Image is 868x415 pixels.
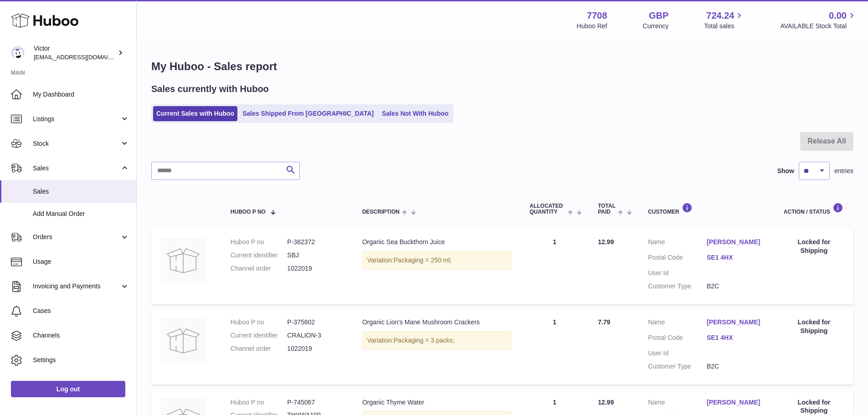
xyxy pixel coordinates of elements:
div: Locked for Shipping [784,318,844,335]
span: Listings [33,115,120,123]
span: Stock [33,139,120,148]
a: Current Sales with Huboo [153,106,237,121]
span: Add Manual Order [33,210,129,218]
div: Locked for Shipping [784,238,844,255]
dt: User Id [648,269,707,277]
span: Settings [33,356,129,364]
img: no-photo.jpg [160,238,206,283]
span: My Dashboard [33,90,129,99]
dd: 1022019 [287,344,344,353]
div: Currency [643,22,669,31]
dd: B2C [707,282,765,291]
span: Description [362,209,400,215]
label: Show [777,167,794,175]
div: Organic Thyme Water [362,398,511,407]
span: Packaging = 250 ml; [394,256,452,264]
a: SE1 4HX [707,333,765,342]
dt: Huboo P no [231,238,288,246]
h2: Sales currently with Huboo [151,83,269,95]
dt: Channel order [231,264,288,273]
dt: User Id [648,349,707,358]
a: 0.00 AVAILABLE Stock Total [780,10,857,31]
span: Total paid [598,203,616,215]
dd: P-375602 [287,318,344,327]
span: 724.24 [706,10,734,22]
dt: Channel order [231,344,288,353]
dd: SBJ [287,251,344,260]
span: Invoicing and Payments [33,282,120,291]
img: no-photo.jpg [160,318,206,364]
span: 12.99 [598,238,614,246]
span: Huboo P no [231,209,266,215]
div: Organic Lion's Mane Mushroom Crackers [362,318,511,327]
dt: Name [648,318,707,329]
dt: Current identifier [231,331,288,340]
span: ALLOCATED Quantity [529,203,565,215]
div: Huboo Ref [577,22,607,31]
span: Channels [33,331,129,340]
dt: Postal Code [648,253,707,264]
a: Sales Not With Huboo [379,106,452,121]
div: Organic Sea Buckthorn Juice [362,238,511,246]
span: Sales [33,164,120,173]
dd: P-362372 [287,238,344,246]
strong: 7708 [587,10,607,22]
span: Cases [33,307,129,315]
span: 7.79 [598,318,610,326]
dd: CRALION-3 [287,331,344,340]
a: Log out [11,381,125,397]
span: Total sales [704,22,745,31]
dd: P-745067 [287,398,344,407]
td: 1 [520,309,589,384]
div: Customer [648,203,765,215]
span: entries [834,167,853,175]
td: 1 [520,229,589,304]
div: Variation: [362,251,511,270]
a: Sales Shipped From [GEOGRAPHIC_DATA] [239,106,377,121]
h1: My Huboo - Sales report [151,59,853,74]
a: SE1 4HX [707,253,765,262]
dt: Customer Type [648,362,707,371]
a: [PERSON_NAME] [707,398,765,407]
strong: GBP [649,10,668,22]
dt: Postal Code [648,333,707,344]
span: 12.99 [598,399,614,406]
dt: Huboo P no [231,318,288,327]
dd: B2C [707,362,765,371]
span: Usage [33,257,129,266]
span: Orders [33,233,120,241]
span: [EMAIL_ADDRESS][DOMAIN_NAME] [34,53,134,61]
a: [PERSON_NAME] [707,238,765,246]
a: [PERSON_NAME] [707,318,765,327]
dd: 1022019 [287,264,344,273]
div: Variation: [362,331,511,350]
img: internalAdmin-7708@internal.huboo.com [11,46,25,60]
span: Sales [33,187,129,196]
span: Packaging = 3 packs; [394,337,454,344]
a: 724.24 Total sales [704,10,745,31]
span: AVAILABLE Stock Total [780,22,857,31]
dt: Current identifier [231,251,288,260]
dt: Customer Type [648,282,707,291]
dt: Huboo P no [231,398,288,407]
div: Action / Status [784,203,844,215]
dt: Name [648,238,707,249]
dt: Name [648,398,707,409]
div: Victor [34,44,116,61]
span: 0.00 [829,10,847,22]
